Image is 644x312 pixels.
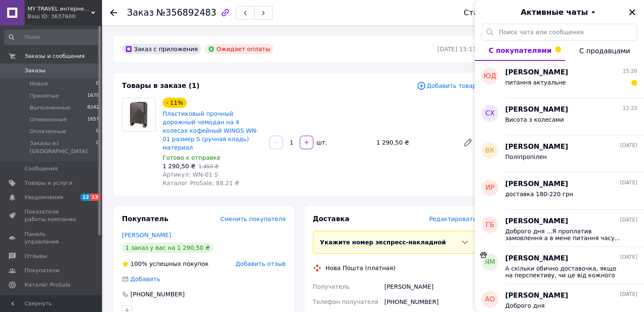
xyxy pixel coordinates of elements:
span: Принятые [30,92,59,100]
button: Активные чаты [498,7,620,18]
span: Каталог ProSale: 88.21 ₴ [163,180,239,186]
span: ГБ [486,220,495,230]
div: Заказ с приложения [122,44,201,54]
div: 1 290,50 ₴ [373,137,456,148]
span: вк [485,146,495,156]
span: [DATE] [620,142,637,149]
span: 0 [96,140,99,155]
div: Нова Пошта (платная) [323,264,398,272]
span: питання актуальне [505,79,566,86]
div: Ваш ID: 3637600 [28,13,102,20]
span: [PERSON_NAME] [505,254,568,263]
span: Телефон получателя [313,298,379,305]
input: Поиск [4,30,100,45]
span: Добавить товар [417,81,476,90]
span: Доброго дня ...Я проплатив замовлення а в мене питання часу... Як довго чекати.? [505,228,625,241]
span: №356892483 [156,8,216,18]
img: Пластиковый прочный дорожный чемодан на 4 колесах кофейный WINGS WN-01 размер S (ручная кладь) ма... [122,101,155,128]
span: Уведомления [25,194,63,201]
span: Заказы из [GEOGRAPHIC_DATA] [30,140,96,155]
span: А скільки обично доставочка, якщо на перспективу, чи це від кожного окремого заказа залежить ? [505,265,625,279]
span: Товары и услуги [25,179,72,187]
span: Отмененные [30,116,66,123]
span: Заказы [25,67,45,74]
span: Показатели работы компании [25,208,78,223]
span: 0 [96,80,99,88]
button: Закрыть [627,7,637,17]
span: 12:23 [622,105,637,112]
span: Каталог ProSale [25,281,70,289]
span: ЯМ [485,257,495,267]
div: успешных покупок [122,260,209,268]
div: шт. [314,138,328,147]
span: 15:20 [622,68,637,75]
button: ГБ[PERSON_NAME][DATE]Доброго дня ...Я проплатив замовлення а в мене питання часу... Як довго чека... [475,210,644,247]
div: Ожидает оплаты [205,44,274,54]
div: Вернуться назад [110,8,117,17]
span: 100% [130,260,147,267]
span: [DATE] [620,216,637,224]
span: [PERSON_NAME] [505,142,568,152]
span: 0 [96,128,99,135]
span: [PERSON_NAME] [505,68,568,77]
input: Поиск чата или сообщения [481,24,637,41]
button: вк[PERSON_NAME][DATE]Поліпропілен [475,135,644,172]
span: MY TRAVEL интернет-магазин сумок, одежды и аксессуаров [28,5,91,13]
button: ЯМ[PERSON_NAME][DATE]А скільки обично доставочка, якщо на перспективу, чи це від кожного окремого... [475,247,644,284]
span: 12 [80,194,90,201]
button: ЮД[PERSON_NAME]15:20питання актуальне [475,61,644,98]
span: 1657 [87,116,99,123]
span: Заказ [127,8,154,18]
span: Сменить покупателя [220,216,285,222]
div: - 11% [163,98,187,108]
span: Добавить отзыв [235,260,285,267]
span: Отзывы [25,252,47,260]
span: [PERSON_NAME] [505,105,568,115]
span: Новые [30,80,48,88]
div: 1 заказ у вас на 1 290,50 ₴ [122,243,213,253]
span: Доставка [313,215,350,223]
a: Редактировать [459,134,476,151]
span: Покупатели [25,267,59,274]
div: [PHONE_NUMBER] [383,294,478,309]
span: 1 290,50 ₴ [163,163,196,170]
span: Заказы и сообщения [25,52,85,60]
span: Артикул: WN-01 S [163,171,218,178]
span: Товары в заказе (1) [122,82,199,90]
span: [PERSON_NAME] [505,216,568,226]
span: Поліпропілен [505,153,547,160]
span: [PERSON_NAME] [505,179,568,189]
span: Готово к отправке [163,154,221,161]
span: Сообщения [25,165,58,172]
span: Выполненные [30,104,70,112]
span: Панель управления [25,230,78,246]
span: [DATE] [620,179,637,186]
span: 13 [90,194,100,201]
span: 1 450 ₴ [199,164,218,170]
span: Покупатель [122,215,168,223]
span: С покупателями [489,47,552,55]
div: Статус заказа [464,8,520,17]
div: [PHONE_NUMBER] [130,290,185,298]
span: Редактировать [429,216,476,222]
span: Активные чаты [521,7,588,18]
span: Висота з колесами [505,116,564,123]
span: С продавцами [579,47,630,55]
div: [PERSON_NAME] [383,279,478,294]
a: [PERSON_NAME] [122,232,171,238]
span: доставка 180-220 грн [505,191,573,197]
span: Оплаченные [30,128,66,135]
span: АО [485,295,495,304]
button: С покупателями [475,41,565,61]
span: Получатель [313,283,350,290]
span: [DATE] [620,254,637,261]
span: 1679 [87,92,99,100]
span: ЮД [484,71,496,81]
button: Сх[PERSON_NAME]12:23Висота з колесами [475,98,644,135]
span: 8242 [87,104,99,112]
span: [PERSON_NAME] [505,291,568,301]
span: Доброго дня [505,302,544,309]
span: Добавить [130,276,160,282]
span: Укажите номер экспресс-накладной [320,239,446,246]
button: С продавцами [565,41,644,61]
